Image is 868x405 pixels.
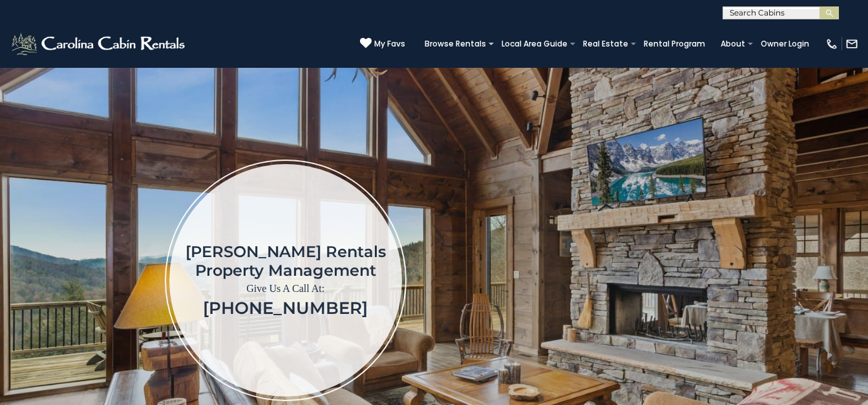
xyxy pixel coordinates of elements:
img: phone-regular-white.png [825,37,838,50]
a: My Favs [360,37,405,50]
a: Local Area Guide [495,35,574,53]
a: Rental Program [637,35,712,53]
a: [PHONE_NUMBER] [203,298,368,318]
img: White-1-2.png [10,31,189,57]
img: mail-regular-white.png [845,37,858,50]
a: Browse Rentals [418,35,492,53]
a: About [714,35,752,53]
a: Owner Login [754,35,816,53]
span: My Favs [374,38,405,50]
a: Real Estate [577,35,635,53]
p: Give Us A Call At: [185,280,386,298]
h1: [PERSON_NAME] Rentals Property Management [185,242,386,280]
